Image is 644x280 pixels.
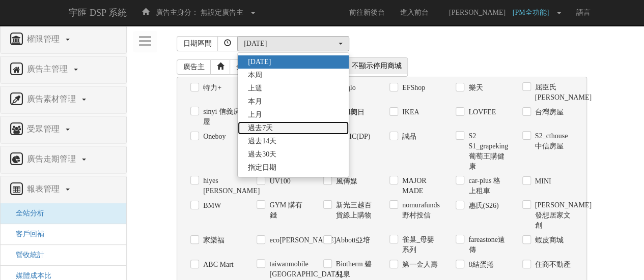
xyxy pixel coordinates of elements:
[513,9,554,16] span: [PM全功能]
[201,235,225,245] label: 家樂福
[533,200,573,231] label: [PERSON_NAME]發想居家文創
[248,163,276,173] span: 指定日期
[8,209,44,217] a: 全站分析
[466,176,507,196] label: car-plus 格上租車
[8,91,119,108] a: 廣告素材管理
[248,57,271,67] span: [DATE]
[8,151,119,168] a: 廣告走期管理
[466,83,483,93] label: 樂天
[466,201,498,211] label: 惠氏(S26)
[466,235,507,255] label: fareastone遠傳
[444,9,511,16] span: [PERSON_NAME]
[8,251,44,259] a: 營收統計
[267,259,307,279] label: taiwanmobile [GEOGRAPHIC_DATA]
[333,132,371,142] label: DEPIC(DP)
[248,136,276,146] span: 過去14天
[201,107,241,127] label: sinyi 信義房屋
[24,154,81,163] span: 廣告走期管理
[533,235,564,245] label: 蝦皮商城
[230,59,257,75] a: 全選
[248,97,262,107] span: 本月
[400,132,416,142] label: 誠品
[466,260,493,270] label: 8結蛋捲
[333,259,374,279] label: Biotherm 碧兒泉
[248,83,262,94] span: 上週
[533,176,551,186] label: MINI
[24,184,65,193] span: 報表管理
[248,70,262,80] span: 本周
[237,36,349,51] button: 昨天
[201,9,243,16] span: 無設定廣告主
[244,39,337,49] div: [DATE]
[466,107,496,117] label: LOVFEE
[8,121,119,138] a: 受眾管理
[201,83,221,93] label: 特力+
[8,32,119,48] a: 權限管理
[333,235,370,245] label: Abbott亞培
[248,123,273,133] span: 過去7天
[8,230,44,238] a: 客戶回補
[24,35,65,43] span: 權限管理
[346,58,408,74] span: 不顯示停用商城
[8,272,51,279] a: 媒體成本比
[400,83,425,93] label: EFShop
[400,176,440,196] label: MAJOR MADE
[248,110,262,120] span: 上月
[400,200,440,221] label: nomurafunds 野村投信
[24,125,65,133] span: 受眾管理
[8,61,119,78] a: 廣告主管理
[156,9,199,16] span: 廣告主身分：
[201,132,226,142] label: Oneboy
[24,65,73,73] span: 廣告主管理
[267,200,307,221] label: GYM 購有錢
[201,201,221,211] label: BMW
[533,131,573,151] label: S2_cthouse中信房屋
[267,235,307,245] label: eco[PERSON_NAME]
[466,131,507,172] label: S2 S1_grapeking葡萄王購健康
[533,107,564,117] label: 台灣房屋
[400,107,419,117] label: IKEA
[24,95,81,103] span: 廣告素材管理
[8,181,119,198] a: 報表管理
[267,176,290,186] label: UV100
[333,200,374,221] label: 新光三越百貨線上購物
[533,260,571,270] label: 住商不動產
[400,260,438,270] label: 第一金人壽
[248,149,276,160] span: 過去30天
[533,82,573,103] label: 屈臣氏[PERSON_NAME]
[400,235,440,255] label: 雀巢_母嬰系列
[333,176,357,186] label: 風傳媒
[201,260,234,270] label: ABC Mart
[201,176,241,196] label: hiyes [PERSON_NAME]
